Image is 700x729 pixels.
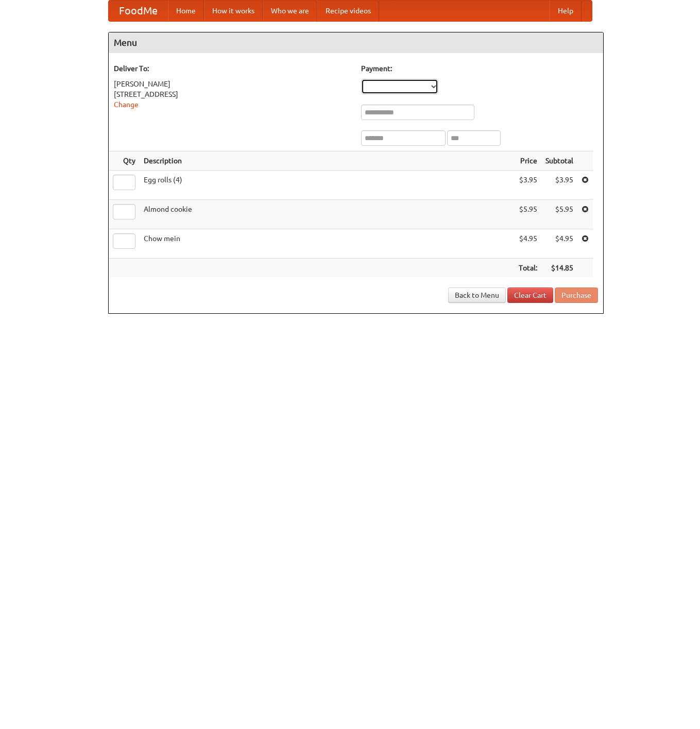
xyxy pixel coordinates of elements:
td: $3.95 [515,171,541,200]
button: Purchase [555,287,598,303]
a: Help [550,1,582,21]
a: Change [114,100,139,109]
th: Description [140,151,515,171]
h5: Payment: [361,63,598,74]
a: Home [168,1,204,21]
div: [PERSON_NAME] [114,79,351,89]
a: Recipe videos [317,1,379,21]
a: Clear Cart [507,287,553,303]
td: Chow mein [140,229,515,259]
th: Price [515,151,541,171]
td: $5.95 [541,200,577,229]
a: Back to Menu [448,287,506,303]
div: [STREET_ADDRESS] [114,89,351,99]
th: Total: [515,259,541,278]
td: $4.95 [541,229,577,259]
th: $14.85 [541,259,577,278]
a: How it works [204,1,263,21]
a: FoodMe [109,1,168,21]
a: Who we are [263,1,317,21]
h5: Deliver To: [114,63,351,74]
td: $4.95 [515,229,541,259]
h4: Menu [109,32,603,53]
td: $3.95 [541,171,577,200]
td: Egg rolls (4) [140,171,515,200]
td: $5.95 [515,200,541,229]
td: Almond cookie [140,200,515,229]
th: Subtotal [541,151,577,171]
th: Qty [109,151,140,171]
